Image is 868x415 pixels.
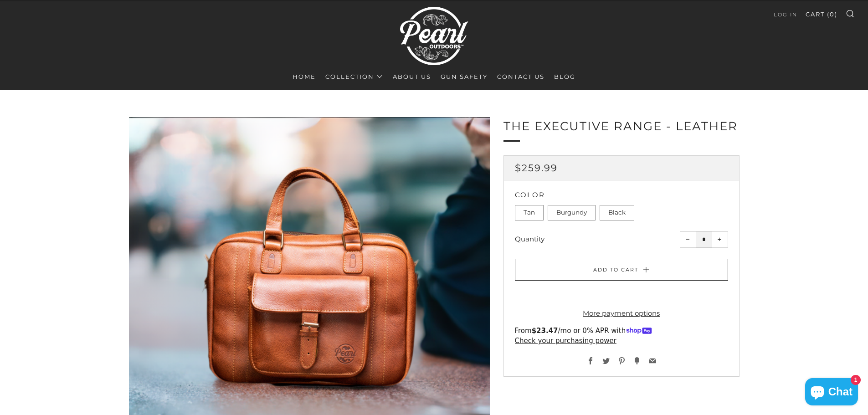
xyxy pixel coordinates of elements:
[548,205,596,220] label: Burgundy
[515,205,544,220] label: Tan
[696,231,712,248] input: quantity
[806,7,837,21] a: Cart (0)
[441,69,488,84] a: Gun Safety
[400,3,468,69] img: Pearl Outdoors | Luxury Leather Pistol Bags & Executive Range Bags
[503,117,740,136] h1: The Executive Range - Leather
[515,235,544,243] label: Quantity
[393,69,431,84] a: About Us
[293,69,316,84] a: Home
[718,237,722,241] span: +
[686,237,690,241] span: −
[802,378,861,408] inbox-online-store-chat: Shopify online store chat
[593,266,638,273] span: Add to Cart
[515,259,728,281] button: Add to Cart
[774,7,797,22] a: Log in
[600,205,634,220] label: Black
[830,10,835,18] span: 0
[515,307,728,320] a: More payment options
[515,162,558,174] span: $259.99
[325,69,383,84] a: Collection
[554,69,575,84] a: Blog
[497,69,544,84] a: Contact Us
[515,191,728,198] h2: Color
